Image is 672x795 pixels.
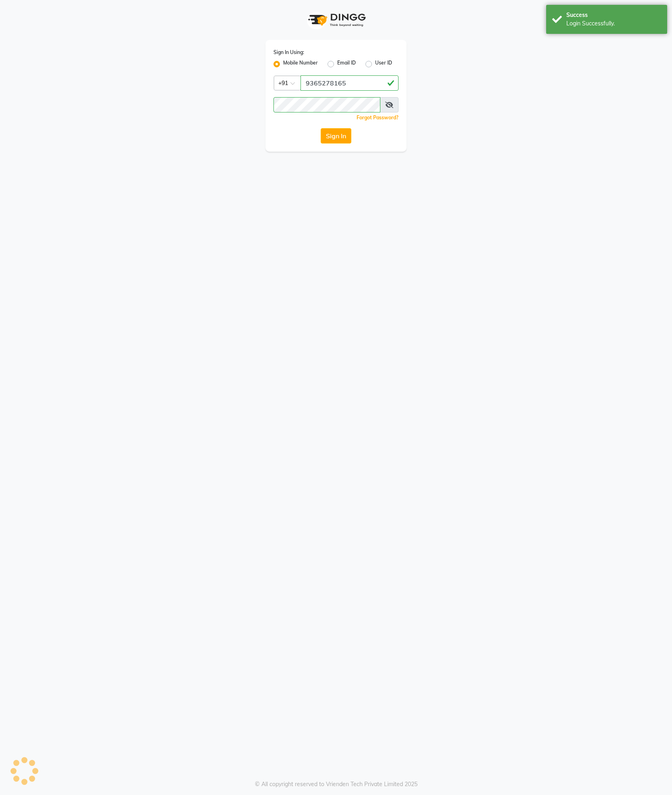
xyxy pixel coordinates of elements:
label: Mobile Number [283,59,318,69]
label: User ID [375,59,392,69]
label: Email ID [337,59,356,69]
button: Sign In [321,128,351,144]
div: Login Successfully. [566,19,661,28]
img: logo1.svg [304,8,368,32]
input: Username [273,97,380,112]
div: Success [566,11,661,19]
input: Username [301,75,399,91]
a: Forgot Password? [357,114,399,121]
label: Sign In Using: [273,49,304,56]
